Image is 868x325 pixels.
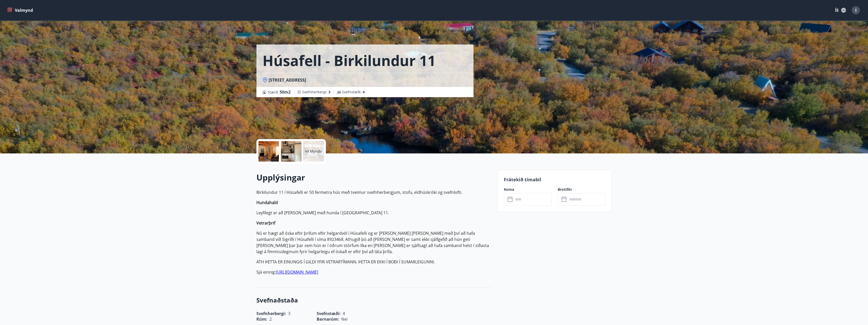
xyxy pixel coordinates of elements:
span: Svefnstæði : [342,89,365,95]
span: [STREET_ADDRESS] [269,77,306,83]
span: Barnarúm : [317,316,339,322]
label: Koma [504,187,552,192]
button: I [850,4,862,16]
p: ATH ÞETTA ER EINUNGIS Í GILDI YFIR VETRARTÍMANN. ÞETTA ER EKKI Í BOÐI Í SUMARLEIGUNNI. [256,259,491,265]
h2: Upplýsingar [256,172,491,183]
span: 3 [328,89,330,94]
p: Sjá einnig: [256,269,491,275]
label: Brottför [558,187,605,192]
span: Nei [341,316,348,322]
h3: Svefnaðstaða [256,296,491,305]
span: Rúm : [256,316,267,322]
a: [URL][DOMAIN_NAME] [276,269,318,275]
span: Svefnherbergi : [302,89,330,95]
p: Frátekið tímabil [504,176,605,183]
p: Birkilundur 11 í Húsafelli er 50 fermetra hús með tveimur svefnherbergjum, stofu, eldhúskróki og ... [256,189,491,195]
p: Leyfilegt er að [PERSON_NAME] með hunda í [GEOGRAPHIC_DATA] 11. [256,210,491,216]
span: 2 [269,316,272,322]
p: +9 Myndir [305,149,322,154]
span: I [855,7,857,13]
strong: Hundahald [256,200,278,205]
button: menu [6,6,35,15]
h1: Húsafell - Birkilundur 11 [263,51,436,70]
p: Nú er hægt að óska eftir þrifum eftir helgardvöl í Húsafelli og er [PERSON_NAME] [PERSON_NAME] me... [256,230,491,255]
strong: Vetrarþrif [256,220,275,226]
span: Stærð : [268,89,291,95]
button: ÍS [832,6,849,15]
span: 4 [363,89,365,94]
span: 50 m2 [280,89,291,95]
